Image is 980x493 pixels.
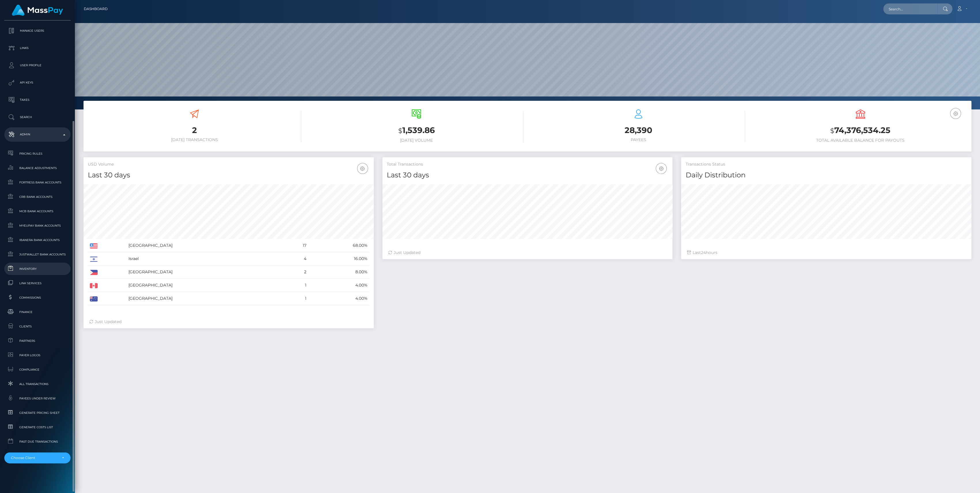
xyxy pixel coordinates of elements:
span: Finance [7,309,68,315]
span: Payer Logos [7,352,68,359]
td: 8.00% [308,266,369,279]
h6: Total Available Balance for Payouts [754,138,967,143]
a: Clients [4,320,71,333]
span: Generate Costs List [7,424,68,431]
span: Generate Pricing Sheet [7,409,68,416]
img: MassPay Logo [12,5,63,16]
img: US.png [90,243,98,249]
a: Generate Pricing Sheet [4,407,71,419]
a: Dashboard [84,3,108,15]
span: Inventory [7,266,68,272]
a: User Profile [4,58,71,73]
div: Just Updated [89,319,368,325]
span: Pricing Rules [7,150,68,157]
a: Link Services [4,277,71,289]
a: All Transactions [4,378,71,390]
td: 2 [283,266,308,279]
td: Israel [126,252,283,266]
span: Clients [7,323,68,330]
a: Generate Costs List [4,421,71,433]
a: Pricing Rules [4,147,71,160]
td: 1 [283,279,308,292]
h5: Total Transactions [387,162,668,167]
h3: 74,376,534.25 [754,125,967,136]
a: Compliance [4,363,71,376]
div: Choose Client [11,456,57,460]
p: Links [7,44,68,52]
p: Taxes [7,96,68,104]
span: Payees under Review [7,395,68,402]
td: 4.00% [308,279,369,292]
a: Links [4,41,71,55]
td: [GEOGRAPHIC_DATA] [126,239,283,252]
span: Ibanera Bank Accounts [7,237,68,243]
td: [GEOGRAPHIC_DATA] [126,292,283,305]
span: MCB Bank Accounts [7,208,68,215]
a: Manage Users [4,24,71,38]
span: Fortress Bank Accounts [7,179,68,186]
a: Commissions [4,291,71,304]
td: 4 [283,252,308,266]
a: Payees under Review [4,392,71,405]
td: 17 [283,239,308,252]
a: MCB Bank Accounts [4,205,71,217]
h5: USD Volume [88,162,369,167]
small: $ [398,127,402,135]
p: Admin [7,130,68,139]
a: MyEUPay Bank Accounts [4,219,71,232]
span: Link Services [7,280,68,287]
button: Choose Client [4,452,71,463]
td: [GEOGRAPHIC_DATA] [126,266,283,279]
a: Past Due Transactions [4,435,71,448]
h4: Last 30 days [88,170,369,180]
td: 4.00% [308,292,369,305]
a: Inventory [4,263,71,275]
span: All Transactions [7,381,68,387]
td: 1 [283,292,308,305]
div: Just Updated [388,250,667,256]
h3: 28,390 [532,125,745,136]
img: CA.png [90,283,98,288]
span: Balance Adjustments [7,165,68,171]
a: Search [4,110,71,124]
small: $ [830,127,834,135]
a: Fortress Bank Accounts [4,176,71,189]
span: 24 [701,250,706,255]
span: Partners [7,337,68,344]
p: User Profile [7,61,68,70]
td: 68.00% [308,239,369,252]
a: JustWallet Bank Accounts [4,248,71,261]
a: CRB Bank Accounts [4,191,71,203]
h3: 1,539.86 [310,125,523,136]
span: Past Due Transactions [7,438,68,445]
div: Last hours [687,250,966,256]
a: API Keys [4,75,71,90]
img: PH.png [90,270,98,275]
span: Commissions [7,294,68,301]
a: Ibanera Bank Accounts [4,234,71,246]
td: 16.00% [308,252,369,266]
h6: [DATE] Volume [310,138,523,143]
span: CRB Bank Accounts [7,194,68,200]
span: MyEUPay Bank Accounts [7,222,68,229]
a: Taxes [4,93,71,107]
a: Balance Adjustments [4,162,71,174]
h6: [DATE] Transactions [88,137,301,142]
a: Admin [4,127,71,142]
a: Payer Logos [4,349,71,361]
a: Partners [4,335,71,347]
h4: Daily Distribution [685,170,967,180]
h3: 2 [88,125,301,136]
p: Manage Users [7,26,68,35]
h5: Transactions Status [685,162,967,167]
span: JustWallet Bank Accounts [7,251,68,258]
input: Search... [883,3,937,14]
img: IL.png [90,257,98,262]
h4: Last 30 days [387,170,668,180]
span: Compliance [7,366,68,373]
h6: Payees [532,137,745,142]
p: API Keys [7,78,68,87]
img: AU.png [90,296,98,302]
a: Finance [4,306,71,318]
td: [GEOGRAPHIC_DATA] [126,279,283,292]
